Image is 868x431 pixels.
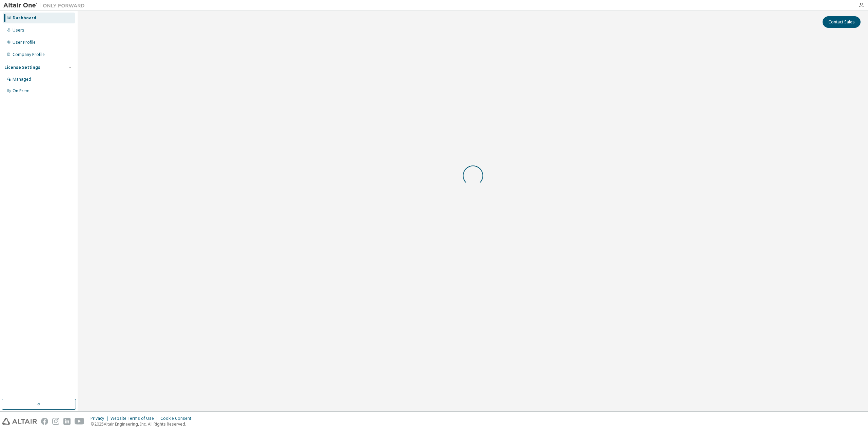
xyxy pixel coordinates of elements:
div: Website Terms of Use [111,416,160,421]
img: altair_logo.svg [2,418,37,425]
div: Managed [13,77,31,82]
button: Contact Sales [823,16,861,28]
img: Altair One [3,2,88,9]
img: youtube.svg [75,418,84,425]
div: Privacy [91,416,111,421]
p: © 2025 Altair Engineering, Inc. All Rights Reserved. [91,421,195,427]
div: Users [13,27,24,33]
div: User Profile [13,40,36,45]
img: instagram.svg [52,418,59,425]
div: Company Profile [13,52,45,57]
div: Cookie Consent [160,416,195,421]
div: License Settings [4,65,40,70]
div: Dashboard [13,15,36,21]
img: facebook.svg [41,418,48,425]
div: On Prem [13,88,29,94]
img: linkedin.svg [63,418,71,425]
